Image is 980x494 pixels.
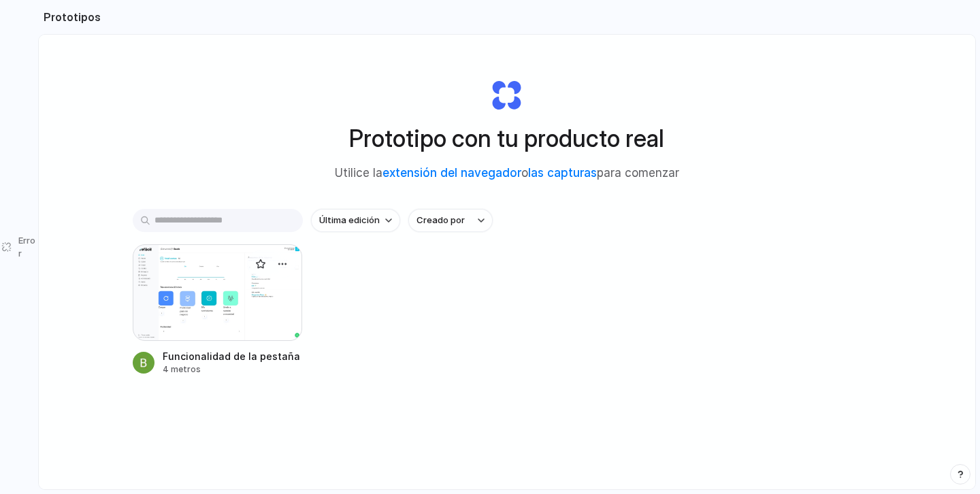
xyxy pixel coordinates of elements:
font: Prototipos [44,10,101,24]
a: extensión del navegador [382,166,521,180]
a: las capturas [528,166,597,180]
font: 4 metros [163,364,201,374]
font: Prototipo con tu producto real [349,124,664,152]
font: o [521,166,528,180]
a: Refácil Sales Tab FunctionalityFuncionalidad de la pestaña Ventas de Refácil4 metros [133,244,303,376]
font: Funcionalidad de la pestaña Ventas de Refácil [163,350,389,362]
font: para comenzar [597,166,679,180]
font: Última edición [319,214,380,225]
button: Creado por [408,209,493,232]
font: Creado por [416,214,465,225]
font: Utilice la [335,166,382,180]
font: Error [18,235,35,259]
button: Última edición [311,209,400,232]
